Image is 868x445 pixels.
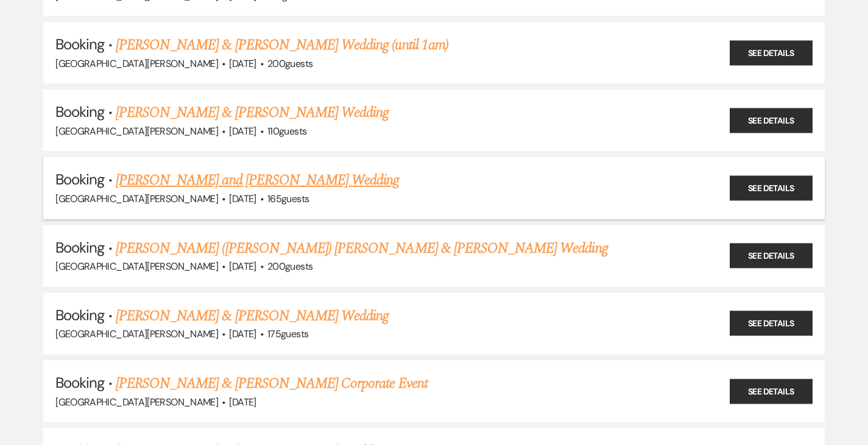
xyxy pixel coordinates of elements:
span: Booking [55,306,104,324]
span: [DATE] [229,192,256,205]
span: [DATE] [229,125,256,138]
a: [PERSON_NAME] ([PERSON_NAME]) [PERSON_NAME] & [PERSON_NAME] Wedding [116,237,608,259]
span: [GEOGRAPHIC_DATA][PERSON_NAME] [55,328,218,340]
span: 175 guests [267,328,308,340]
span: Booking [55,35,104,54]
span: 165 guests [267,192,309,205]
span: Booking [55,102,104,121]
a: [PERSON_NAME] & [PERSON_NAME] Wedding (until 1am) [116,34,448,56]
a: See Details [730,40,813,65]
a: [PERSON_NAME] & [PERSON_NAME] Corporate Event [116,373,428,394]
a: [PERSON_NAME] & [PERSON_NAME] Wedding [116,305,389,327]
a: [PERSON_NAME] & [PERSON_NAME] Wedding [116,102,389,124]
span: [GEOGRAPHIC_DATA][PERSON_NAME] [55,396,218,408]
span: [DATE] [229,57,256,70]
span: [GEOGRAPHIC_DATA][PERSON_NAME] [55,125,218,138]
span: [DATE] [229,328,256,340]
span: 110 guests [267,125,306,138]
span: 200 guests [267,57,312,70]
a: See Details [730,108,813,133]
a: [PERSON_NAME] and [PERSON_NAME] Wedding [116,169,400,191]
span: [DATE] [229,260,256,273]
span: 200 guests [267,260,312,273]
span: Booking [55,373,104,392]
a: See Details [730,379,813,404]
a: See Details [730,176,813,201]
span: [GEOGRAPHIC_DATA][PERSON_NAME] [55,57,218,70]
span: [DATE] [229,396,256,408]
span: [GEOGRAPHIC_DATA][PERSON_NAME] [55,260,218,273]
span: Booking [55,238,104,257]
span: Booking [55,170,104,189]
a: See Details [730,244,813,268]
a: See Details [730,311,813,336]
span: [GEOGRAPHIC_DATA][PERSON_NAME] [55,192,218,205]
